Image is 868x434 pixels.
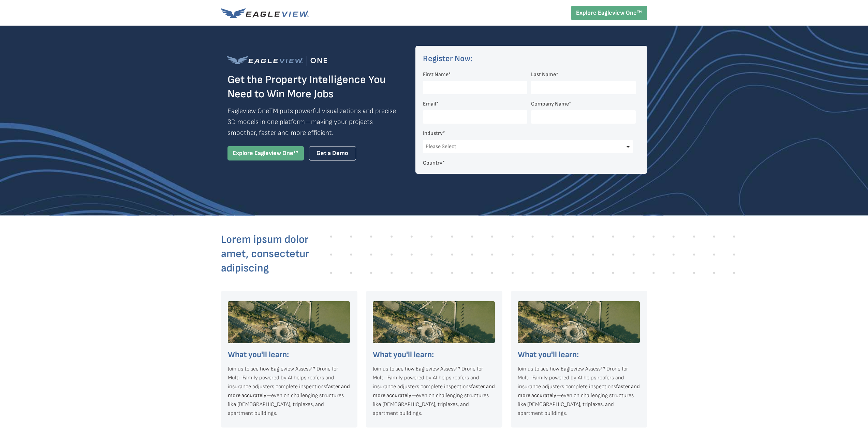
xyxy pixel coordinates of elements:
strong: Explore Eagleview One™ [233,150,298,157]
span: Join us to see how Eagleview Assess™ Drone for Multi-Family powered by AI helps roofers and insur... [228,366,350,417]
span: Get the Property Intelligence You Need to Win More Jobs [227,73,385,101]
span: Company Name [531,101,569,107]
strong: Get a Demo [317,150,348,157]
span: Email [423,101,436,107]
a: Explore Eagleview One™ [571,6,647,20]
span: Register Now: [423,54,472,64]
span: Join us to see how Eagleview Assess™ Drone for Multi-Family powered by AI helps roofers and insur... [518,366,640,417]
span: Eagleview OneTM puts powerful visualizations and precise 3D models in one platform—making your pr... [227,107,396,137]
span: Lorem ipsum dolor amet, consectetur adipiscing [221,233,309,275]
span: What you'll learn: [518,350,579,360]
span: Country [423,160,442,166]
span: Join us to see how Eagleview Assess™ Drone for Multi-Family powered by AI helps roofers and insur... [373,366,495,417]
span: First Name [423,71,448,78]
span: Industry [423,130,443,137]
span: What you'll learn: [373,350,434,360]
span: Last Name [531,71,556,78]
a: Explore Eagleview One™ [227,146,304,160]
a: Get a Demo [309,146,356,160]
span: What you'll learn: [228,350,289,360]
strong: Explore Eagleview One™ [576,9,642,16]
